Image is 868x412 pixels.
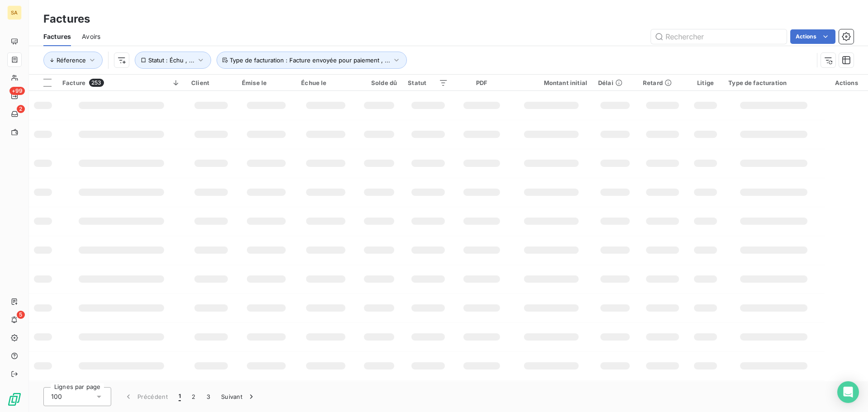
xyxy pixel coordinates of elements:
[118,387,173,406] button: Précédent
[186,387,201,406] button: 2
[7,107,21,121] a: 2
[7,89,21,103] a: +99
[830,79,863,86] div: Actions
[173,387,186,406] button: 1
[515,79,587,86] div: Montant initial
[201,387,216,406] button: 3
[17,311,25,319] span: 5
[17,105,25,113] span: 2
[135,52,211,69] button: Statut : Échu , ...
[643,79,683,86] div: Retard
[242,79,290,86] div: Émise le
[7,5,22,20] div: SA
[728,79,819,86] div: Type de facturation
[9,87,25,95] span: +99
[361,79,397,86] div: Solde dû
[191,79,231,86] div: Client
[408,79,448,86] div: Statut
[693,79,718,86] div: Litige
[82,32,100,41] span: Avoirs
[837,381,859,403] div: Open Intercom Messenger
[62,79,85,86] span: Facture
[230,57,390,64] span: Type de facturation : Facture envoyée pour paiement , ...
[43,11,90,27] h3: Factures
[43,52,103,69] button: Réference
[57,57,86,64] span: Réference
[217,52,407,69] button: Type de facturation : Facture envoyée pour paiement , ...
[43,32,71,41] span: Factures
[598,79,632,86] div: Délai
[51,392,62,401] span: 100
[216,387,261,406] button: Suivant
[179,392,181,401] span: 1
[651,29,787,44] input: Rechercher
[459,79,504,86] div: PDF
[89,79,104,87] span: 253
[7,392,22,407] img: Logo LeanPay
[301,79,350,86] div: Échue le
[790,29,835,44] button: Actions
[148,57,194,64] span: Statut : Échu , ...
